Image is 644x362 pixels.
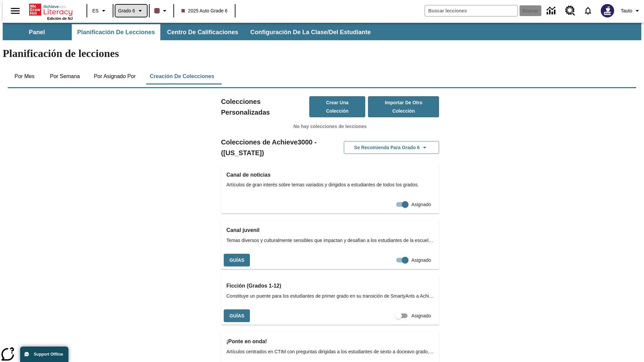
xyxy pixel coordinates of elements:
[221,137,330,158] h2: Colecciones de Achieve3000 - ([US_STATE])
[5,1,25,21] button: Abrir el menú lateral
[226,237,434,244] span: Temas diversos y culturalmente sensibles que impactan y desafían a los estudiantes de la escuela ...
[181,7,228,14] span: 2025 Auto Grade 6
[224,254,250,267] button: Guías
[561,2,579,20] a: Centro de recursos, Se abrirá en una pestaña nueva.
[412,201,431,208] span: Asignado
[250,28,371,36] span: Configuración de la clase/del estudiante
[412,257,431,264] span: Asignado
[601,4,614,17] img: Avatar
[118,7,135,14] span: Grado 6
[29,28,45,36] span: Panel
[224,309,250,322] button: Guías
[162,24,244,40] button: Centro de calificaciones
[226,226,434,235] h3: Canal juvenil
[245,24,376,40] button: Configuración de la clase/del estudiante
[3,24,377,40] div: Subbarra de navegación
[344,141,439,154] button: Se recomienda para Grado 6
[89,68,141,84] button: Por asignado por
[29,2,73,20] div: Portada
[226,293,434,300] span: Constituye un puente para los estudiantes de primer grado en su transición de SmartyAnts a Achiev...
[368,96,439,117] button: Importar de otro Colección
[221,96,309,118] h2: Colecciones Personalizadas
[543,2,561,20] a: Centro de información
[8,68,41,84] button: Por mes
[226,281,434,291] h3: Ficción (Grados 1-12)
[167,28,238,36] span: Centro de calificaciones
[3,23,641,40] div: Subbarra de navegación
[226,181,434,188] span: Artículos de gran interés sobre temas variados y dirigidos a estudiantes de todos los grados.
[309,96,366,117] button: Crear una colección
[621,7,632,14] span: Tauto
[29,3,73,16] a: Portada
[412,312,431,319] span: Asignado
[3,47,641,60] h1: Planificación de lecciones
[226,170,434,180] h3: Canal de noticias
[579,2,597,19] a: Notificaciones
[152,5,171,17] button: El color de la clase es café oscuro. Cambiar el color de la clase.
[89,5,111,17] button: Lenguaje: ES, Selecciona un idioma
[425,5,518,16] input: Buscar campo
[45,68,85,84] button: Por semana
[3,24,70,40] button: Panel
[226,337,434,346] h3: ¡Ponte en onda!
[115,5,147,17] button: Grado: Grado 6, Elige un grado
[226,348,434,355] span: Artículos centrados en CTIM con preguntas dirigidas a los estudiantes de sexto a doceavo grado, q...
[221,123,439,130] p: No hay colecciones de lecciones
[92,7,99,14] span: ES
[47,16,73,20] span: Edición de NJ
[77,28,155,36] span: Planificación de lecciones
[34,352,63,357] span: Support Offline
[144,68,219,84] button: Creación de colecciones
[72,24,160,40] button: Planificación de lecciones
[618,5,644,17] button: Perfil/Configuración
[20,347,68,362] button: Support Offline
[597,2,618,19] button: Escoja un nuevo avatar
